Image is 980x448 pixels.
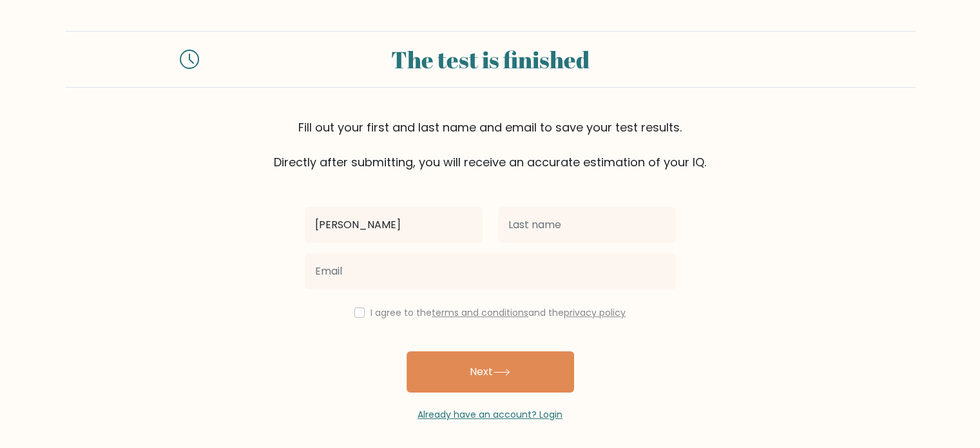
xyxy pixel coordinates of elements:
[65,119,916,171] div: Fill out your first and last name and email to save your test results. Directly after submitting,...
[418,408,562,421] a: Already have an account? Login
[564,306,626,319] a: privacy policy
[215,42,766,77] div: The test is finished
[498,207,676,243] input: Last name
[305,207,483,243] input: First name
[305,253,676,289] input: Email
[370,306,626,319] label: I agree to the and the
[407,351,574,393] button: Next
[432,306,528,319] a: terms and conditions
